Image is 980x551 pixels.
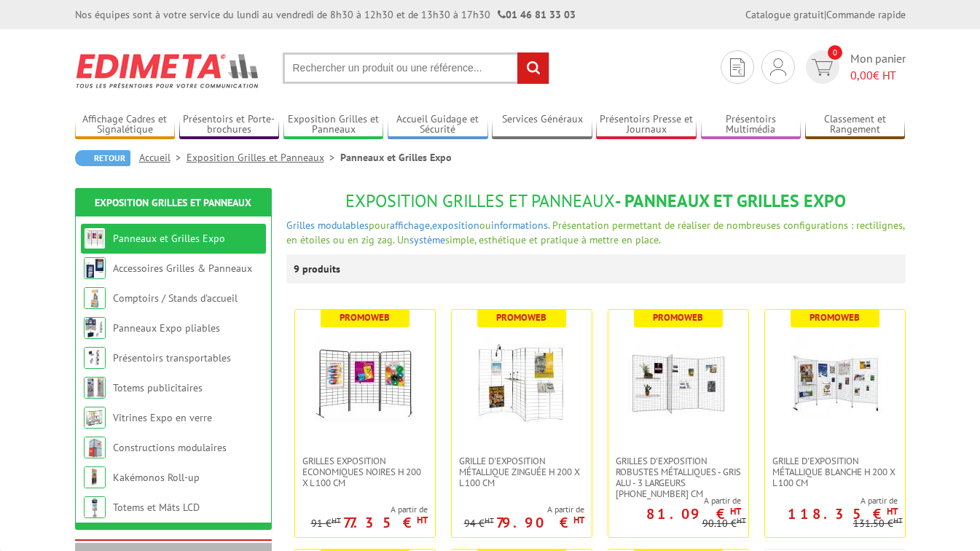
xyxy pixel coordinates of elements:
[417,514,428,526] sup: HT
[452,456,592,488] a: Grille d'exposition métallique Zinguée H 200 x L 100 cm
[788,509,898,518] p: 118.35 €
[459,456,584,488] span: Grille d'exposition métallique Zinguée H 200 x L 100 cm
[388,113,488,137] a: Accueil Guidage et Sécurité
[311,518,341,529] p: 91 €
[616,456,741,499] span: Grilles d'exposition robustes métalliques - gris alu - 3 largeurs [PHONE_NUMBER] cm
[701,113,801,137] a: Présentoirs Multimédia
[84,407,106,429] img: Vitrines Expo en verre
[432,219,479,232] a: exposition
[496,518,584,527] p: 79.90 €
[318,219,369,232] a: modulables
[471,332,573,434] img: Grille d'exposition métallique Zinguée H 200 x L 100 cm
[464,518,494,529] p: 94 €
[730,58,745,77] img: devis rapide
[345,189,615,212] span: Exposition Grilles et Panneaux
[75,113,176,137] a: Affichage Cadres et Signalétique
[784,332,886,434] img: Grille d'exposition métallique blanche H 200 x L 100 cm
[302,456,428,488] span: Grilles Exposition Economiques Noires H 200 x L 100 cm
[826,8,906,21] a: Commande rapide
[745,8,824,21] a: Catalogue gratuit
[75,150,130,166] a: Retour
[187,151,340,164] a: Exposition Grilles et Panneaux
[608,495,741,507] span: A partir de
[492,113,592,137] a: Services Généraux
[390,219,430,232] a: affichage
[340,311,390,324] b: Promoweb
[464,504,584,515] span: A partir de
[75,44,261,98] img: Edimeta
[84,377,106,399] img: Totems publicitaires
[84,257,106,279] img: Accessoires Grilles & Panneaux
[75,7,576,22] div: Nos équipes sont à votre service du lundi au vendredi de 8h30 à 12h30 et de 13h30 à 17h30
[286,219,315,232] a: Grilles
[84,287,106,309] img: Comptoirs / Stands d'accueil
[113,381,203,394] a: Totems publicitaires
[517,52,549,84] input: rechercher
[283,113,384,137] a: Exposition Grilles et Panneaux
[332,515,341,525] sup: HT
[84,227,106,249] img: Panneaux et Grilles Expo
[765,495,898,507] span: A partir de
[573,514,584,526] sup: HT
[113,441,227,454] a: Constructions modulaires
[113,321,220,335] a: Panneaux Expo pliables
[810,311,860,324] b: Promoweb
[737,515,746,525] sup: HT
[770,58,786,76] img: devis rapide
[805,113,906,137] a: Classement et Rangement
[179,113,280,137] a: Présentoirs et Porte-brochures
[286,219,904,246] span: pour , ou . Présentation permettant de réaliser de nombreuses configurations : rectilignes, en ét...
[283,52,549,84] input: Rechercher un produit ou une référence...
[139,151,187,164] a: Accueil
[84,317,106,339] img: Panneaux Expo pliables
[608,456,748,499] a: Grilles d'exposition robustes métalliques - gris alu - 3 largeurs [PHONE_NUMBER] cm
[850,67,906,84] span: € HT
[343,518,428,527] p: 77.35 €
[887,505,898,517] sup: HT
[295,456,435,488] a: Grilles Exposition Economiques Noires H 200 x L 100 cm
[646,509,741,518] p: 81.09 €
[802,50,906,84] a: devis rapide 0 Mon panier 0,00€ HT
[294,254,348,284] p: 9 produits
[113,292,238,305] a: Comptoirs / Stands d'accueil
[409,233,445,246] a: système
[113,262,252,275] a: Accessoires Grilles & Panneaux
[113,501,200,514] a: Totems et Mâts LCD
[850,50,906,84] span: Mon panier
[596,113,697,137] a: Présentoirs Presse et Journaux
[84,466,106,488] img: Kakémonos Roll-up
[772,456,898,488] span: Grille d'exposition métallique blanche H 200 x L 100 cm
[702,518,746,529] p: 90.10 €
[95,196,251,209] a: Exposition Grilles et Panneaux
[314,332,416,434] img: Grilles Exposition Economiques Noires H 200 x L 100 cm
[653,311,703,324] b: Promoweb
[730,505,741,517] sup: HT
[113,232,225,245] a: Panneaux et Grilles Expo
[765,456,905,488] a: Grille d'exposition métallique blanche H 200 x L 100 cm
[893,515,903,525] sup: HT
[340,150,452,165] li: Panneaux et Grilles Expo
[853,518,903,529] p: 131.50 €
[286,192,906,211] h1: - Panneaux et Grilles Expo
[84,437,106,458] img: Constructions modulaires
[627,332,729,434] img: Grilles d'exposition robustes métalliques - gris alu - 3 largeurs 70-100-120 cm
[84,496,106,518] img: Totems et Mâts LCD
[491,219,548,232] a: informations
[828,45,842,60] span: 0
[850,68,873,82] span: 0,00
[113,411,212,424] a: Vitrines Expo en verre
[498,8,576,21] strong: 01 46 81 33 03
[496,311,546,324] b: Promoweb
[745,7,906,22] div: |
[113,351,231,364] a: Présentoirs transportables
[812,59,833,76] img: devis rapide
[84,347,106,369] img: Présentoirs transportables
[113,471,200,484] a: Kakémonos Roll-up
[311,504,428,515] span: A partir de
[485,515,494,525] sup: HT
